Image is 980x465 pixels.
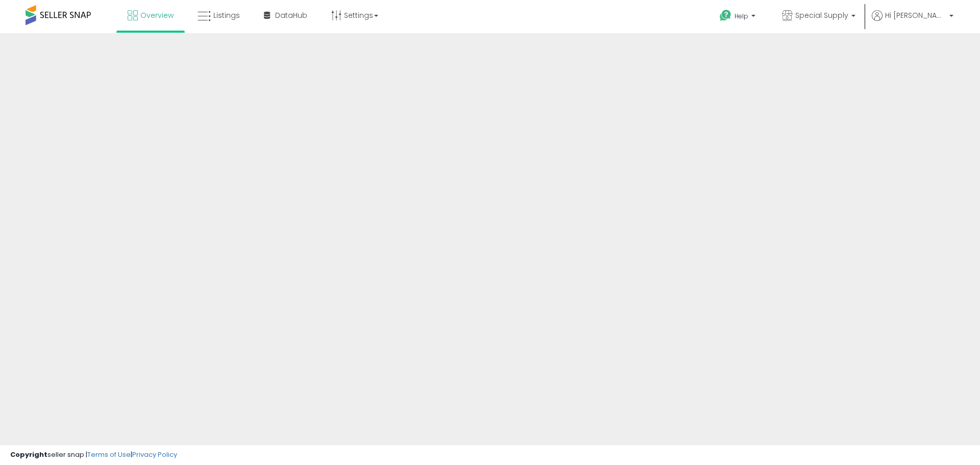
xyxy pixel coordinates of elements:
[719,9,732,22] i: Get Help
[87,450,131,459] a: Terms of Use
[795,10,848,20] span: Special Supply
[275,10,307,20] span: DataHub
[140,10,174,20] span: Overview
[132,450,177,459] a: Privacy Policy
[213,10,240,20] span: Listings
[872,10,953,33] a: Hi [PERSON_NAME]
[712,2,766,33] a: Help
[734,12,748,20] span: Help
[10,450,47,459] strong: Copyright
[885,10,946,20] span: Hi [PERSON_NAME]
[10,450,177,460] div: seller snap | |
